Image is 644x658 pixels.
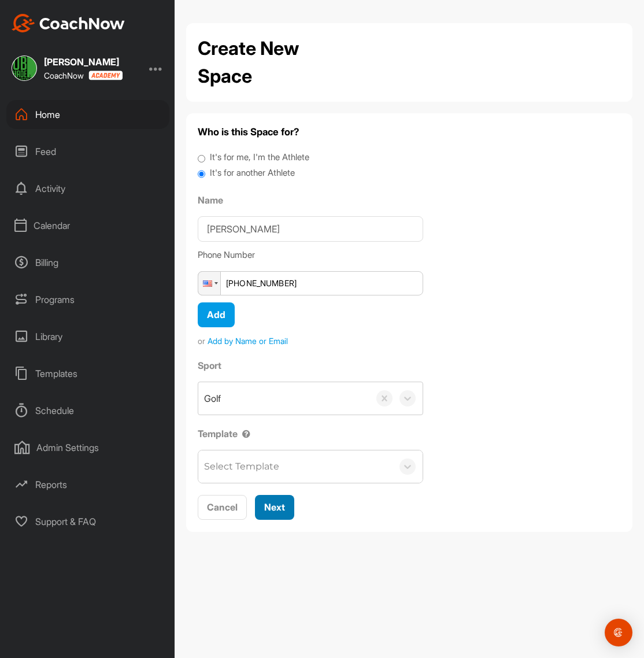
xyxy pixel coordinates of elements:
span: or [198,335,205,347]
div: Programs [6,285,169,314]
div: Activity [6,174,169,203]
div: Support & FAQ [6,507,169,536]
div: CoachNow [44,71,123,80]
div: Schedule [6,396,169,425]
span: Next [264,501,285,513]
label: Sport [198,358,423,372]
label: It's for me, I'm the Athlete [210,151,309,164]
button: Add [198,302,235,327]
div: Home [6,100,169,129]
label: It's for another Athlete [210,167,295,180]
img: CoachNow acadmey [88,71,123,80]
img: square_7d72e3b9a0e7cffca0d5903ffc03afe1.jpg [12,56,37,81]
div: Library [6,322,169,351]
button: Cancel [198,495,247,520]
input: Name [198,216,423,242]
h4: Who is this Space for? [198,125,621,139]
div: Select Template [204,460,279,474]
div: [PERSON_NAME] [44,57,123,66]
label: Name [198,193,423,207]
label: Phone Number [198,249,423,262]
div: Golf [204,391,221,405]
label: Template [198,427,423,441]
div: United States: + 1 [198,272,220,295]
img: CoachNow [12,14,125,32]
button: Next [255,495,294,520]
h2: Create New Space [198,35,354,90]
span: Add by Name or Email [208,335,288,347]
div: Feed [6,137,169,166]
div: Admin Settings [6,433,169,462]
div: Billing [6,248,169,277]
input: 1 (702) 123-4567 [198,271,423,295]
div: Open Intercom Messenger [605,619,632,646]
div: Calendar [6,211,169,240]
span: Add [207,309,225,320]
div: Reports [6,470,169,499]
span: Cancel [207,501,238,513]
div: Templates [6,359,169,388]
